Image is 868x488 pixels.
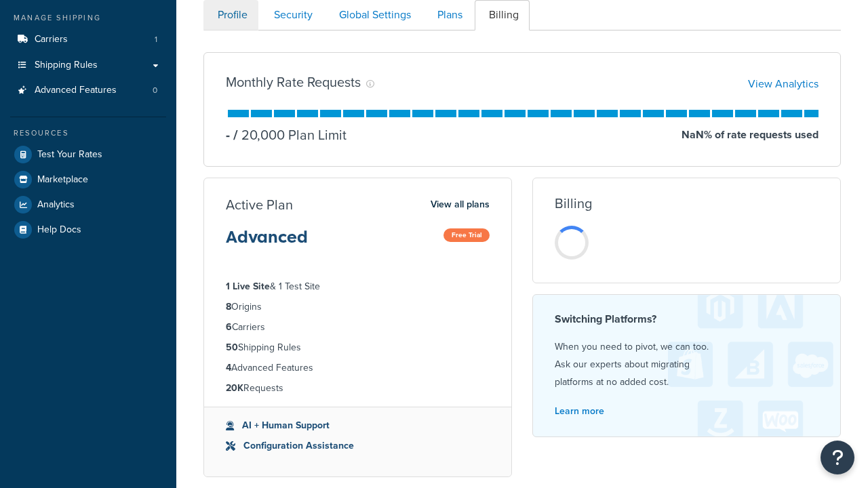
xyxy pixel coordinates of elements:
[226,279,270,293] strong: 1 Live Site
[226,125,230,144] p: -
[10,167,166,192] a: Marketplace
[555,338,818,391] p: When you need to pivot, we can too. Ask our experts about migrating platforms at no added cost.
[10,218,166,242] a: Help Docs
[153,85,157,96] span: 0
[37,149,102,161] span: Test Your Rates
[226,320,490,335] li: Carriers
[10,78,166,103] li: Advanced Features
[431,196,490,213] a: View all plans
[10,78,166,103] a: Advanced Features 0
[226,197,293,212] h3: Active Plan
[155,34,157,45] span: 1
[821,441,854,474] button: Open Resource Center
[443,228,490,242] span: Free Trial
[555,196,592,211] h3: Billing
[35,60,98,71] span: Shipping Rules
[10,192,166,217] a: Analytics
[682,125,818,144] p: NaN % of rate requests used
[226,320,232,334] strong: 6
[10,27,166,52] li: Carriers
[10,142,166,167] a: Test Your Rates
[226,340,490,355] li: Shipping Rules
[226,300,490,314] li: Origins
[233,125,238,145] span: /
[35,34,68,45] span: Carriers
[226,228,308,257] h3: Advanced
[226,361,490,375] li: Advanced Features
[37,199,75,211] span: Analytics
[226,340,238,354] strong: 50
[10,12,166,24] div: Manage Shipping
[37,174,88,186] span: Marketplace
[226,381,243,395] strong: 20K
[555,311,818,327] h4: Switching Platforms?
[10,127,166,139] div: Resources
[555,404,604,418] a: Learn more
[226,300,231,314] strong: 8
[35,85,117,96] span: Advanced Features
[226,75,361,89] h3: Monthly Rate Requests
[748,76,818,91] a: View Analytics
[37,224,81,236] span: Help Docs
[226,279,490,294] li: & 1 Test Site
[230,125,347,144] p: 20,000 Plan Limit
[226,439,490,453] li: Configuration Assistance
[226,361,231,375] strong: 4
[226,418,490,433] li: AI + Human Support
[10,27,166,52] a: Carriers 1
[226,381,490,396] li: Requests
[10,53,166,78] a: Shipping Rules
